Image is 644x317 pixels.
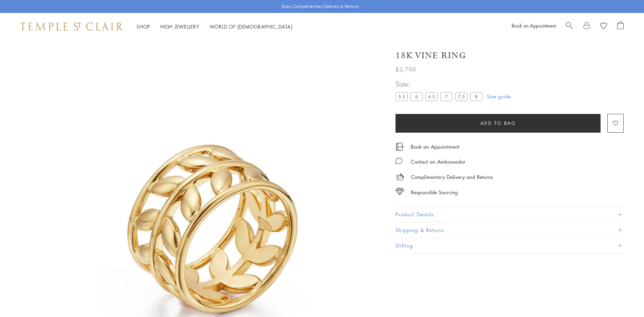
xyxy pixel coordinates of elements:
label: 5.5 [395,92,408,101]
label: 6.5 [425,92,438,101]
button: Add to bag [395,114,601,133]
button: Product Details [395,207,624,222]
button: Gifting [395,238,624,253]
h1: 18K Vine Ring [395,50,466,62]
button: Shipping & Returns [395,222,624,238]
span: $3,700 [395,65,416,74]
a: Search [566,21,573,32]
p: Enjoy Complimentary Delivery & Returns [282,3,359,10]
a: High JewelleryHigh Jewellery [160,23,199,30]
img: icon_delivery.svg [395,173,404,181]
label: 6 [410,92,423,101]
a: Book an Appointment [411,143,459,150]
img: Temple St. Clair [20,22,123,31]
a: ShopShop [136,23,150,30]
a: Open Shopping Bag [617,21,624,32]
label: 7.5 [455,92,467,101]
img: MessageIcon-01_2.svg [395,157,402,164]
label: 7 [440,92,453,101]
nav: Main navigation [136,22,293,31]
a: Size guide [487,93,511,100]
span: Size: [395,78,485,89]
p: Complimentary Delivery and Returns [411,173,493,181]
div: Responsible Sourcing [411,188,458,197]
img: icon_sourcing.svg [395,188,404,195]
span: Add to bag [480,119,516,127]
img: icon_appointment.svg [395,143,404,151]
a: World of [DEMOGRAPHIC_DATA]World of [DEMOGRAPHIC_DATA] [209,23,293,30]
div: Contact an Ambassador [411,157,465,166]
a: Book an Appointment [512,22,556,29]
a: View Wishlist [600,21,607,32]
label: 8 [470,92,482,101]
